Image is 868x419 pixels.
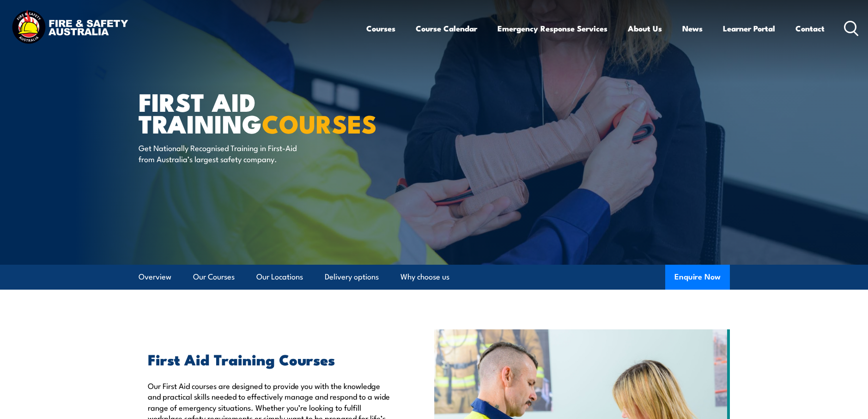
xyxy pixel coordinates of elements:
[139,91,367,134] h1: First Aid Training
[139,142,307,164] p: Get Nationally Recognised Training in First-Aid from Australia’s largest safety company.
[139,265,171,289] a: Overview
[262,103,377,142] strong: COURSES
[401,265,449,289] a: Why choose us
[498,16,607,41] a: Emergency Response Services
[682,16,703,41] a: News
[366,16,395,41] a: Courses
[628,16,662,41] a: About Us
[723,16,775,41] a: Learner Portal
[416,16,477,41] a: Course Calendar
[148,352,392,365] h2: First Aid Training Courses
[256,265,303,289] a: Our Locations
[325,265,379,289] a: Delivery options
[193,265,235,289] a: Our Courses
[795,16,825,41] a: Contact
[665,265,730,290] button: Enquire Now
